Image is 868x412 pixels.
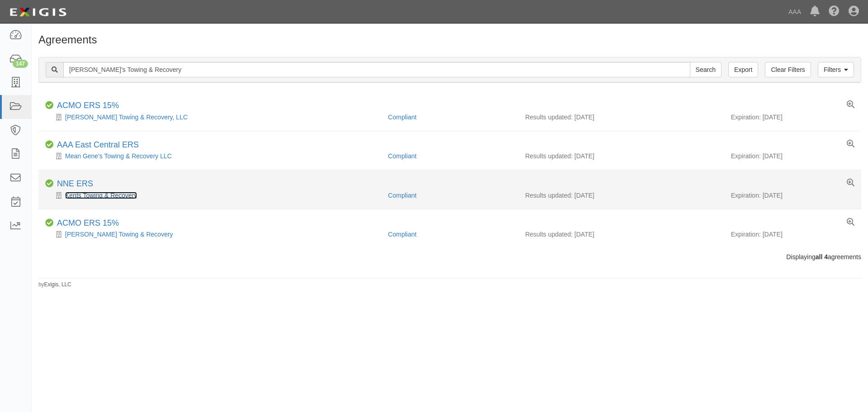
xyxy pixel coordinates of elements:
a: View results summary [847,218,854,227]
a: Filters [818,62,854,77]
a: [PERSON_NAME] Towing & Recovery [65,231,173,238]
div: Results updated: [DATE] [525,113,717,122]
a: Compliant [388,192,416,199]
div: Displaying agreements [32,252,868,261]
a: Exigis, LLC [44,281,71,288]
i: Compliant [45,180,53,188]
div: Results updated: [DATE] [525,230,717,239]
a: AAA East Central ERS [57,140,139,149]
div: Expiration: [DATE] [731,152,854,161]
div: Results updated: [DATE] [525,152,717,161]
a: Mean Gene's Towing & Recovery LLC [65,152,172,160]
div: ACMO ERS 15% [57,101,119,111]
h1: Agreements [38,34,861,46]
b: all 4 [816,253,828,260]
div: Expiration: [DATE] [731,191,854,200]
a: View results summary [847,101,854,109]
div: Beene's Towing & Recovery, LLC [45,113,381,122]
div: Expiration: [DATE] [731,113,854,122]
a: View results summary [847,140,854,148]
div: Expiration: [DATE] [731,230,854,239]
a: Kents Towing & Recovery [65,192,137,199]
a: AAA [784,3,806,21]
input: Search [63,62,690,77]
a: Export [728,62,758,77]
a: ACMO ERS 15% [57,218,119,227]
div: 147 [13,60,28,68]
a: View results summary [847,179,854,187]
a: Clear Filters [765,62,811,77]
div: Results updated: [DATE] [525,191,717,200]
input: Search [690,62,722,77]
div: Kents Towing & Recovery [45,191,381,200]
div: Mean Gene's Towing & Recovery LLC [45,152,381,161]
a: Compliant [388,114,416,121]
div: NNE ERS [57,179,93,189]
div: AAA East Central ERS [57,140,139,150]
div: Flynt's Towing & Recovery [45,230,381,239]
i: Compliant [45,101,53,109]
i: Compliant [45,219,53,227]
img: logo-5460c22ac91f19d4615b14bd174203de0afe785f0fc80cf4dbbc73dc1793850b.png [7,4,69,20]
a: NNE ERS [57,179,93,188]
i: Help Center - Complianz [829,6,840,17]
a: [PERSON_NAME] Towing & Recovery, LLC [65,114,188,121]
a: ACMO ERS 15% [57,101,119,110]
a: Compliant [388,231,416,238]
small: by [38,281,71,289]
i: Compliant [45,141,53,149]
div: ACMO ERS 15% [57,218,119,228]
a: Compliant [388,152,416,160]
